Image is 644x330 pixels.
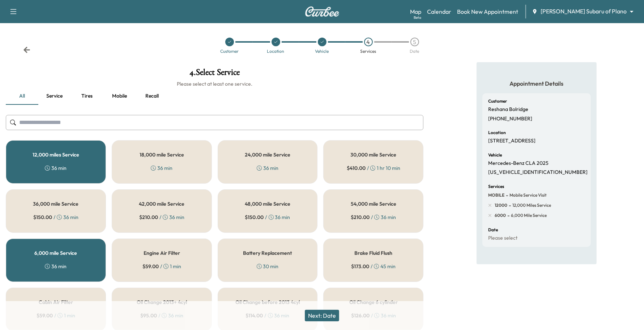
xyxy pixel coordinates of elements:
div: Customer [220,49,239,53]
div: / 36 min [245,214,290,221]
span: $ 59.00 [142,263,159,270]
div: Services [361,49,376,53]
div: 36 min [151,164,172,172]
span: - [506,212,509,219]
span: 6,000 mile Service [509,213,547,218]
span: 12,000 miles Service [511,202,551,208]
h5: 36,000 mile Service [33,201,78,206]
button: Mobile [103,87,136,105]
button: Next: Date [305,310,339,321]
div: / 36 min [139,214,184,221]
div: 36 min [45,263,67,270]
h6: Please select at least one service. [6,80,423,87]
h6: Vehicle [488,153,502,157]
span: $ 150.00 [245,214,264,221]
div: Back [23,46,30,53]
h5: Appointment Details [482,80,591,87]
div: 5 [410,38,419,46]
h1: 4 . Select Service [6,68,423,80]
div: Location [267,49,285,53]
h5: 42,000 mile Service [139,201,184,206]
button: Service [38,87,71,105]
div: Beta [414,15,421,20]
h5: 18,000 mile Service [140,152,184,157]
div: 4 [364,38,373,46]
div: Vehicle [315,49,329,53]
span: 6000 [495,213,506,218]
p: [PHONE_NUMBER] [488,116,532,122]
h5: Battery Replacement [243,250,292,256]
span: MOBILE [488,192,504,198]
div: / 36 min [351,214,396,221]
p: Mercedes-Benz CLA 2025 [488,160,549,167]
span: [PERSON_NAME] Subaru of Plano [541,7,627,16]
div: 36 min [257,164,278,172]
span: $ 173.00 [351,263,369,270]
a: Calendar [427,7,451,16]
a: Book New Appointment [457,7,518,16]
div: 30 min [257,263,279,270]
span: - [504,192,508,199]
h5: 30,000 mile Service [350,152,396,157]
h6: Services [488,184,504,189]
button: Tires [71,87,103,105]
p: [US_VEHICLE_IDENTIFICATION_NUMBER] [488,169,588,176]
h5: Cabin Air Filter [39,300,73,305]
p: [STREET_ADDRESS] [488,138,536,144]
h5: Oil Change 2013+ 4cyl [137,300,187,305]
h5: Oil Change before 2013 4cyl [235,300,300,305]
h5: 48,000 mile Service [245,201,290,206]
h5: Brake Fluid Flush [354,250,392,256]
span: $ 210.00 [351,214,370,221]
h5: 54,000 mile Service [351,201,396,206]
div: / 45 min [351,263,396,270]
span: $ 410.00 [347,164,366,172]
span: $ 210.00 [139,214,158,221]
h5: 6,000 mile Service [34,250,77,256]
div: / 36 min [33,214,78,221]
img: Curbee Logo [305,7,340,17]
div: 36 min [45,164,67,172]
h6: Customer [488,99,507,103]
div: Date [410,49,419,53]
span: 12000 [495,202,507,208]
span: Mobile Service Visit [508,192,547,198]
button: Recall [136,87,169,105]
button: all [6,87,38,105]
h5: Engine Air Filter [144,250,180,256]
h5: 24,000 mile Service [245,152,290,157]
span: - [507,202,511,209]
h6: Date [488,228,498,232]
p: Please select [488,235,517,241]
h6: Location [488,130,506,135]
h5: 12,000 miles Service [33,152,79,157]
h5: Oil Change 6 cylinder [349,300,398,305]
p: Reshana Bolridge [488,106,528,113]
a: MapBeta [410,7,421,16]
span: $ 150.00 [33,214,52,221]
div: / 1 hr 10 min [347,164,400,172]
div: / 1 min [142,263,181,270]
div: basic tabs example [6,87,423,105]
